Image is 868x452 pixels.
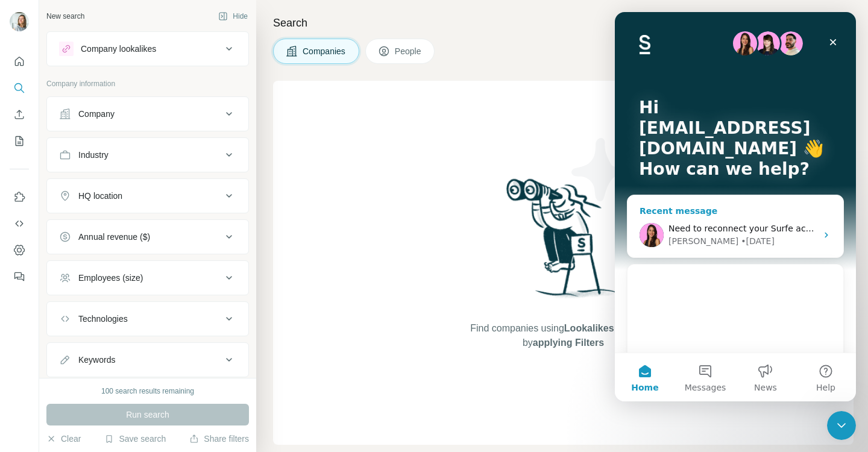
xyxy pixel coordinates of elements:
[564,129,672,237] img: Surfe Illustration - Stars
[101,386,194,397] div: 100 search results remaining
[78,313,128,325] div: Technologies
[467,321,659,350] span: Find companies using or by
[78,108,115,120] div: Company
[395,45,423,57] span: People
[47,99,248,128] button: Company
[10,186,29,208] button: Use Surfe on LinkedIn
[10,104,29,125] button: Enrich CSV
[78,231,150,243] div: Annual revenue ($)
[10,239,29,261] button: Dashboard
[210,7,256,25] button: Hide
[564,323,648,333] span: Lookalikes search
[533,337,604,348] span: applying Filters
[81,43,156,55] div: Company lookalikes
[46,78,249,89] p: Company information
[827,411,856,440] iframe: Intercom live chat
[273,14,854,31] h4: Search
[10,77,29,99] button: Search
[78,272,143,284] div: Employees (size)
[104,433,166,445] button: Save search
[615,12,856,401] iframe: Intercom live chat
[46,433,81,445] button: Clear
[501,175,626,310] img: Surfe Illustration - Woman searching with binoculars
[47,181,248,210] button: HQ location
[47,263,248,292] button: Employees (size)
[46,11,84,22] div: New search
[189,433,249,445] button: Share filters
[47,222,248,251] button: Annual revenue ($)
[10,266,29,287] button: Feedback
[47,140,248,169] button: Industry
[78,190,122,202] div: HQ location
[47,304,248,333] button: Technologies
[303,45,347,57] span: Companies
[10,130,29,152] button: My lists
[10,51,29,72] button: Quick start
[78,149,108,161] div: Industry
[10,213,29,234] button: Use Surfe API
[47,34,248,63] button: Company lookalikes
[78,354,115,366] div: Keywords
[47,345,248,374] button: Keywords
[10,12,29,31] img: Avatar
